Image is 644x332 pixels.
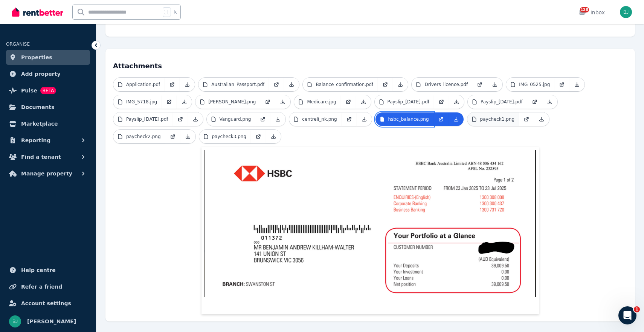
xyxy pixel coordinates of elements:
[378,78,393,91] a: Open in new Tab
[554,78,569,91] a: Open in new Tab
[27,317,76,326] span: [PERSON_NAME]
[188,112,203,126] a: Download Attachment
[487,78,502,91] a: Download Attachment
[21,119,58,128] span: Marketplace
[375,112,433,126] a: hsbc_balance.png
[211,81,264,88] p: Australian_Passport.pdf
[519,81,550,88] p: IMG_0525.jpg
[113,56,627,71] h4: Attachments
[266,130,281,143] a: Download Attachment
[165,130,180,143] a: Open in new Tab
[113,130,165,143] a: paycheck2.png
[618,306,636,324] iframe: Intercom live chat
[634,306,640,312] span: 1
[162,95,177,109] a: Open in new Tab
[195,95,260,109] a: [PERSON_NAME].png
[165,78,180,91] a: Open in new Tab
[506,78,554,91] a: IMG_0525.jpg
[251,130,266,143] a: Open in new Tab
[260,95,275,109] a: Open in new Tab
[620,6,632,18] img: Bom Jin
[449,95,464,109] a: Download Attachment
[21,282,62,291] span: Refer a friend
[21,53,52,62] span: Properties
[6,41,30,47] span: ORGANISE
[6,50,90,65] a: Properties
[569,78,584,91] a: Download Attachment
[289,112,341,126] a: centreli_nk.png
[6,279,90,294] a: Refer a friend
[255,112,270,126] a: Open in new Tab
[9,315,21,327] img: Bom Jin
[6,116,90,131] a: Marketplace
[275,95,290,109] a: Download Attachment
[6,149,90,164] button: Find a tenant
[303,78,378,91] a: Balance_confirmation.pdf
[472,78,487,91] a: Open in new Tab
[126,99,157,105] p: IMG_5718.jpg
[356,95,371,109] a: Download Attachment
[113,95,162,109] a: IMG_5718.jpg
[199,130,251,143] a: paycheck3.png
[527,95,542,109] a: Open in new Tab
[270,112,285,126] a: Download Attachment
[481,99,523,105] p: Payslip_[DATE].pdf
[113,78,165,91] a: Application.pdf
[6,83,90,98] a: PulseBETA
[21,86,37,95] span: Pulse
[12,6,63,18] img: RentBetter
[180,78,195,91] a: Download Attachment
[578,9,605,16] div: Inbox
[21,169,72,178] span: Manage property
[307,99,336,105] p: Medicare.jpg
[534,112,549,126] a: Download Attachment
[434,95,449,109] a: Open in new Tab
[21,266,56,275] span: Help centre
[207,112,256,126] a: Vanguard.png
[40,87,56,94] span: BETA
[580,7,589,12] span: 128
[6,133,90,148] button: Reporting
[302,116,337,122] p: centreli_nk.png
[6,100,90,115] a: Documents
[6,296,90,311] a: Account settings
[519,112,534,126] a: Open in new Tab
[294,95,340,109] a: Medicare.jpg
[341,95,356,109] a: Open in new Tab
[284,78,299,91] a: Download Attachment
[342,112,357,126] a: Open in new Tab
[269,78,284,91] a: Open in new Tab
[357,112,372,126] a: Download Attachment
[6,166,90,181] button: Manage property
[126,81,160,88] p: Application.pdf
[21,136,50,145] span: Reporting
[316,81,373,88] p: Balance_confirmation.pdf
[220,116,251,122] p: Vanguard.png
[113,112,173,126] a: Payslip_[DATE].pdf
[388,99,430,105] p: Payslip_[DATE].pdf
[180,130,195,143] a: Download Attachment
[467,112,519,126] a: paycheck1.png
[126,116,168,122] p: Payslip_[DATE].pdf
[177,95,192,109] a: Download Attachment
[388,116,429,122] p: hsbc_balance.png
[21,69,61,78] span: Add property
[480,116,515,122] p: paycheck1.png
[375,95,434,109] a: Payslip_[DATE].pdf
[393,78,408,91] a: Download Attachment
[126,134,161,140] p: paycheck2.png
[204,150,536,297] img: hsbc_balance.png
[542,95,557,109] a: Download Attachment
[468,95,527,109] a: Payslip_[DATE].pdf
[6,263,90,278] a: Help centre
[21,103,55,112] span: Documents
[21,299,71,308] span: Account settings
[424,81,468,88] p: Drivers_licence.pdf
[21,152,61,161] span: Find a tenant
[212,134,247,140] p: paycheck3.png
[198,78,269,91] a: Australian_Passport.pdf
[208,99,256,105] p: [PERSON_NAME].png
[174,9,177,15] span: k
[433,112,449,126] a: Open in new Tab
[412,78,472,91] a: Drivers_licence.pdf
